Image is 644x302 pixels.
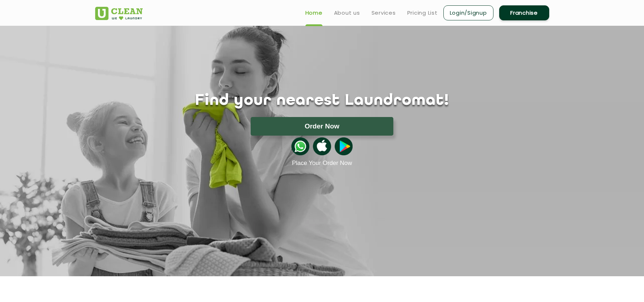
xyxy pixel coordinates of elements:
img: playstoreicon.png [335,137,353,155]
a: Home [305,9,323,17]
h1: Find your nearest Laundromat! [90,92,555,110]
a: Place Your Order Now [292,160,352,167]
img: UClean Laundry and Dry Cleaning [95,7,143,20]
img: whatsappicon.png [291,137,309,155]
img: apple-icon.png [313,137,331,155]
button: Order Now [251,117,393,136]
a: Franchise [499,5,549,20]
a: Pricing List [407,9,438,17]
a: About us [334,9,360,17]
a: Login/Signup [443,5,493,20]
a: Services [372,9,396,17]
